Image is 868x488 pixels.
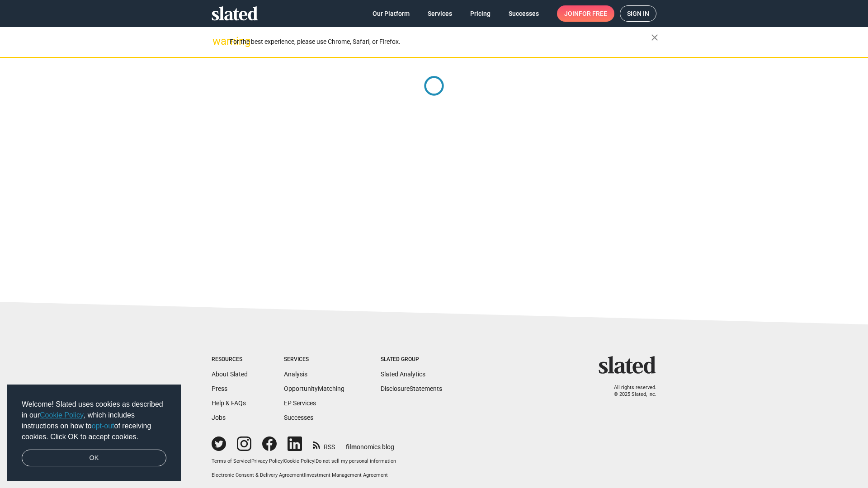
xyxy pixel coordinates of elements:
[212,385,227,392] a: Press
[365,5,417,22] a: Our Platform
[381,371,425,378] a: Slated Analytics
[212,399,246,407] a: Help & FAQs
[470,5,491,22] span: Pricing
[40,411,84,419] a: Cookie Policy
[579,5,607,22] span: for free
[212,356,248,363] div: Resources
[212,458,250,464] a: Terms of Service
[212,414,226,421] a: Jobs
[7,385,181,481] div: cookieconsent
[212,371,248,378] a: About Slated
[509,5,539,22] span: Successes
[284,356,344,363] div: Services
[381,356,442,363] div: Slated Group
[313,437,335,451] a: RSS
[314,458,316,464] span: |
[251,458,283,464] a: Privacy Policy
[420,5,459,22] a: Services
[428,5,452,22] span: Services
[22,399,166,442] span: Welcome! Slated uses cookies as described in our , which includes instructions on how to of recei...
[564,5,607,22] span: Join
[620,5,656,22] a: Sign in
[305,472,388,478] a: Investment Management Agreement
[92,422,114,430] a: opt-out
[284,414,313,421] a: Successes
[501,5,546,22] a: Successes
[346,443,357,450] span: film
[212,36,223,47] mat-icon: warning
[304,472,305,478] span: |
[284,458,314,464] a: Cookie Policy
[381,385,442,392] a: DisclosureStatements
[316,458,396,465] button: Do not sell my personal information
[284,399,316,407] a: EP Services
[212,472,304,478] a: Electronic Consent & Delivery Agreement
[627,6,649,21] span: Sign in
[604,385,656,398] p: All rights reserved. © 2025 Slated, Inc.
[230,36,651,48] div: For the best experience, please use Chrome, Safari, or Firefox.
[463,5,498,22] a: Pricing
[284,385,344,392] a: OpportunityMatching
[649,32,660,43] mat-icon: close
[22,450,166,467] a: dismiss cookie message
[557,5,614,22] a: Joinfor free
[283,458,284,464] span: |
[250,458,251,464] span: |
[373,5,410,22] span: Our Platform
[284,371,307,378] a: Analysis
[346,436,394,451] a: filmonomics blog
